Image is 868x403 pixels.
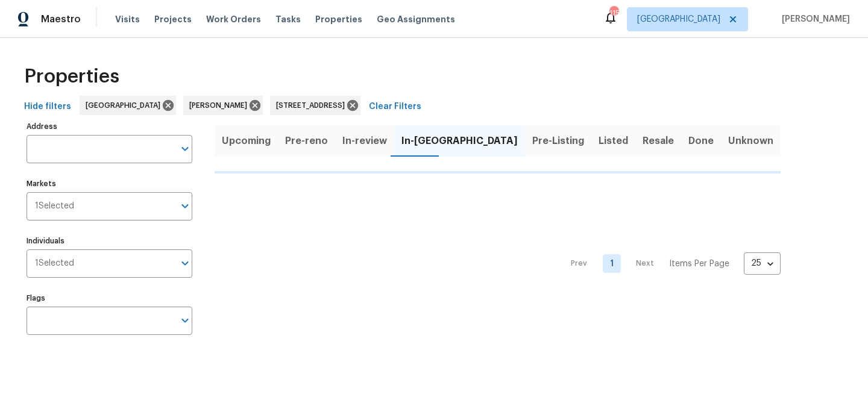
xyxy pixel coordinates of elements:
span: Hide filters [24,99,71,114]
span: Work Orders [206,13,261,25]
div: [PERSON_NAME] [183,96,263,115]
label: Address [27,123,192,130]
span: Maestro [41,13,81,25]
p: Items Per Page [669,258,729,270]
nav: Pagination Navigation [559,181,781,347]
button: Open [177,140,193,157]
span: In-review [342,133,387,149]
span: Upcoming [222,133,271,149]
span: 1 Selected [35,201,74,211]
span: Pre-Listing [532,133,584,149]
span: [PERSON_NAME] [777,13,850,25]
div: [STREET_ADDRESS] [270,96,360,115]
span: Done [688,133,714,149]
span: Pre-reno [285,133,328,149]
button: Open [177,255,193,272]
span: Clear Filters [369,99,421,114]
span: Projects [154,13,192,25]
span: [STREET_ADDRESS] [276,99,350,111]
span: [GEOGRAPHIC_DATA] [86,99,165,111]
span: Properties [315,13,362,25]
div: 25 [744,248,781,279]
span: In-[GEOGRAPHIC_DATA] [401,133,518,149]
button: Open [177,198,193,214]
div: [GEOGRAPHIC_DATA] [80,96,176,115]
button: Hide filters [19,96,76,118]
label: Markets [27,180,192,187]
a: Goto page 1 [603,254,621,273]
label: Individuals [27,237,192,245]
span: [PERSON_NAME] [189,99,252,111]
span: [GEOGRAPHIC_DATA] [637,13,720,25]
span: Listed [599,133,628,149]
span: Unknown [728,133,773,149]
span: Resale [643,133,674,149]
label: Flags [27,295,192,302]
span: Geo Assignments [377,13,455,25]
div: 115 [609,7,618,19]
button: Open [177,312,193,329]
span: 1 Selected [35,258,74,269]
span: Visits [115,13,140,25]
span: Properties [24,70,119,83]
button: Clear Filters [364,96,426,118]
span: Tasks [275,15,301,23]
